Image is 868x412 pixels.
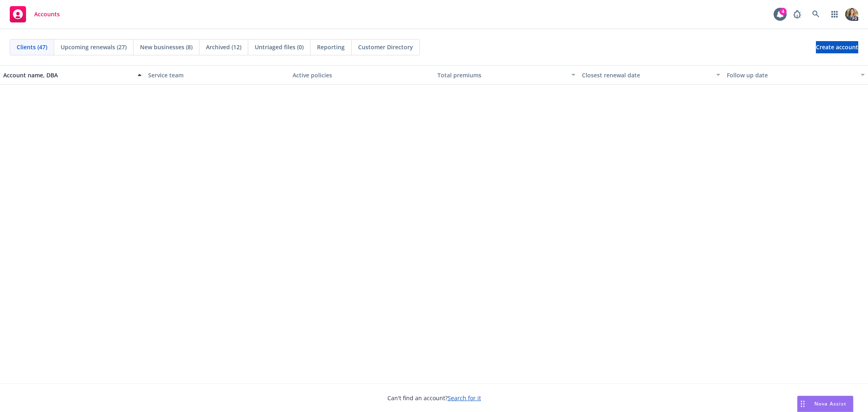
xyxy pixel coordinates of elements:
[789,6,805,22] a: Report a Bug
[779,8,787,15] div: 4
[140,43,192,51] span: New businesses (8)
[145,65,290,85] button: Service team
[582,71,711,79] div: Closest renewal date
[814,400,846,407] span: Nova Assist
[816,39,858,55] span: Create account
[798,396,808,412] div: Drag to move
[289,65,434,85] button: Active policies
[816,41,858,53] a: Create account
[437,71,567,79] div: Total premiums
[317,43,345,51] span: Reporting
[206,43,241,51] span: Archived (12)
[293,71,431,79] div: Active policies
[387,394,481,402] span: Can't find an account?
[7,3,63,26] a: Accounts
[434,65,579,85] button: Total premiums
[3,71,133,79] div: Account name, DBA
[34,11,60,18] span: Accounts
[255,43,304,51] span: Untriaged files (0)
[826,6,843,22] a: Switch app
[579,65,724,85] button: Closest renewal date
[148,71,286,79] div: Service team
[448,394,481,402] a: Search for it
[358,43,413,51] span: Customer Directory
[808,6,824,22] a: Search
[797,396,853,412] button: Nova Assist
[61,43,127,51] span: Upcoming renewals (27)
[845,8,858,21] img: photo
[17,43,47,51] span: Clients (47)
[727,71,856,79] div: Follow up date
